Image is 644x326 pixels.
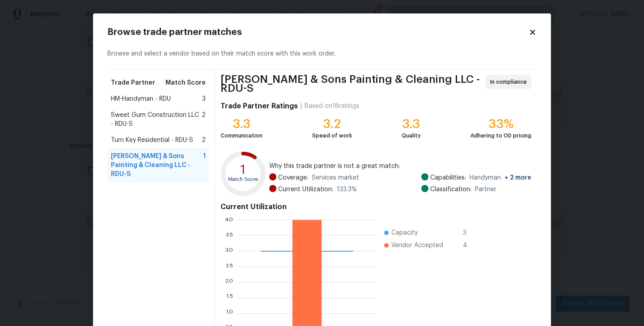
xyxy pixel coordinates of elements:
div: Browse and select a vendor based on their match score with this work order. [107,39,537,69]
div: 3.2 [312,120,352,129]
span: Current Utilization: [278,185,333,194]
text: 1.5 [226,295,233,300]
span: Partner [475,185,496,194]
span: Vendor Accepted [391,241,443,250]
div: Quality [402,131,421,140]
text: 1 [241,163,246,176]
span: Match Score [165,78,206,87]
span: 1 [203,152,206,179]
text: Match Score [228,177,258,182]
span: Sweet Gum Construction LLC - RDU-S [111,111,202,129]
div: Speed of work [312,131,352,140]
span: Coverage: [278,173,308,182]
span: + 2 more [504,175,531,181]
text: 4.0 [225,217,233,222]
span: Capabilities: [430,173,466,182]
div: Communication [220,131,263,140]
span: Capacity [391,228,418,237]
span: 3 [202,94,206,103]
div: Adhering to OD pricing [470,131,531,140]
div: | [298,102,305,111]
span: [PERSON_NAME] & Sons Painting & Cleaning LLC - RDU-S [220,75,483,93]
span: Handyman [470,173,531,182]
span: Classification: [430,185,471,194]
span: 133.3 % [337,185,357,194]
span: HM-Handyman - RDU [111,94,171,103]
text: 2.0 [225,279,233,285]
span: 2 [202,136,206,145]
span: 3 [463,228,477,237]
div: 3.3 [402,120,421,129]
div: Based on 18 ratings [305,102,360,111]
span: [PERSON_NAME] & Sons Painting & Cleaning LLC - RDU-S [111,152,203,179]
h4: Current Utilization [220,202,531,211]
div: 33% [470,120,531,129]
span: Turn Key Residential - RDU-S [111,136,193,145]
span: Services market [312,173,359,182]
div: 3.3 [220,120,263,129]
text: 2.5 [225,264,233,269]
h2: Browse trade partner matches [107,28,529,37]
h4: Trade Partner Ratings [220,102,298,111]
span: In compliance [490,77,530,86]
span: 2 [202,111,206,129]
text: 3.0 [225,248,233,253]
text: 3.5 [225,232,233,238]
text: 1.0 [226,311,233,316]
span: Trade Partner [111,78,155,87]
span: 4 [463,241,477,250]
span: Why this trade partner is not a great match: [269,162,531,171]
